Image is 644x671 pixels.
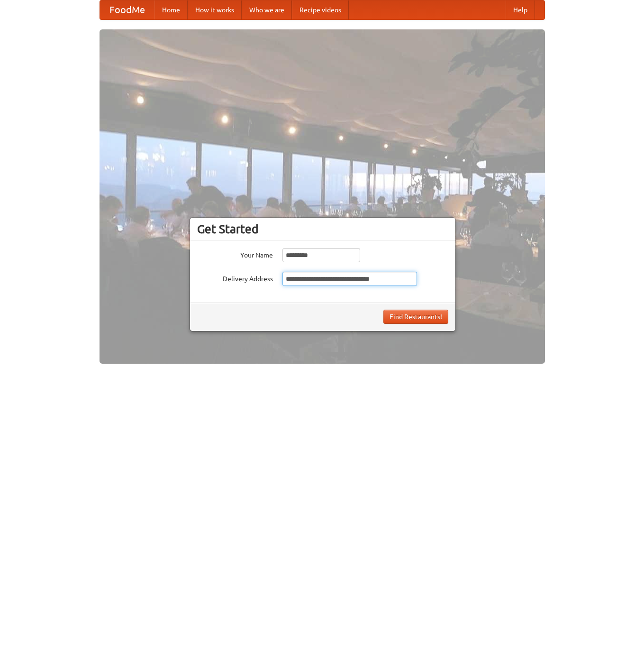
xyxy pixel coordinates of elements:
a: FoodMe [100,0,154,19]
h3: Get Started [197,222,448,236]
a: Help [506,0,535,19]
a: Who we are [242,0,292,19]
a: How it works [188,0,242,19]
label: Your Name [197,248,273,260]
a: Recipe videos [292,0,349,19]
a: Home [154,0,188,19]
button: Find Restaurants! [383,310,448,324]
label: Delivery Address [197,272,273,284]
